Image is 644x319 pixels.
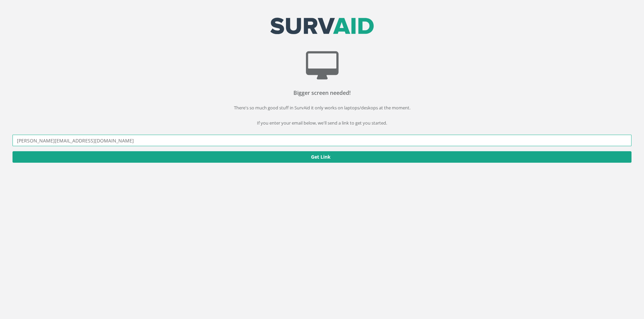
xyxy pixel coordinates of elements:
[13,120,631,126] p: If you enter your email below, we'll send a link to get you started.
[8,105,636,111] p: There's so much good stuff in SurvAid it only works on laptops/deskops at the moment.
[13,135,631,146] input: Enter email
[311,154,331,160] b: Get Link
[13,151,631,163] button: Get Link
